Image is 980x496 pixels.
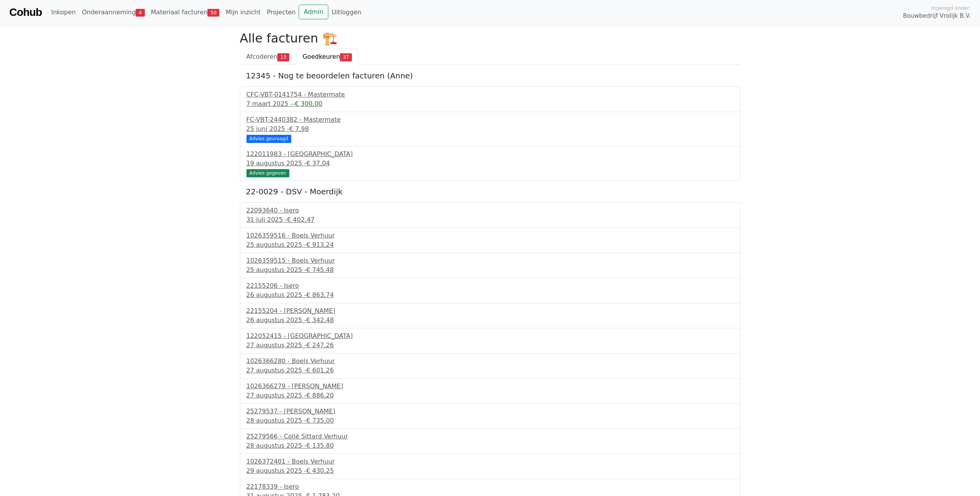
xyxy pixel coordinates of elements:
[148,5,223,20] a: Materiaal facturen50
[246,331,734,341] div: 122052415 - [GEOGRAPHIC_DATA]
[246,206,734,215] div: 22093640 - Isero
[246,357,734,366] div: 1026366280 - Boels Verhuur
[299,5,328,19] a: Admin
[246,382,734,391] div: 1026366279 - [PERSON_NAME]
[246,135,291,143] div: Advies gevraagd
[246,306,734,325] a: 22155204 - [PERSON_NAME]26 augustus 2025 -€ 342,48
[246,316,734,325] div: 26 augustus 2025 -
[246,99,734,109] div: 7 maart 2025 -
[48,5,78,20] a: Inkopen
[246,341,734,350] div: 27 augustus 2025 -
[246,290,734,300] div: 26 augustus 2025 -
[246,231,734,240] div: 1026359516 - Boels Verhuur
[246,240,734,250] div: 25 augustus 2025 -
[246,265,734,275] div: 25 augustus 2025 -
[246,382,734,400] a: 1026366279 - [PERSON_NAME]27 augustus 2025 -€ 886,20
[246,466,734,476] div: 29 augustus 2025 -
[246,441,734,450] div: 28 augustus 2025 -
[246,457,734,466] div: 1026372401 - Boels Verhuur
[287,216,314,223] span: € 402,47
[246,90,734,99] div: CFC-VBT-0141754 - Mastermate
[246,206,734,224] a: 22093640 - Isero31 juli 2025 -€ 402,47
[246,159,734,168] div: 19 augustus 2025 -
[246,366,734,375] div: 27 augustus 2025 -
[306,291,334,299] span: € 863,74
[246,457,734,476] a: 1026372401 - Boels Verhuur29 augustus 2025 -€ 430,25
[277,53,289,61] span: 13
[240,49,296,65] a: Afcoderen13
[306,241,334,248] span: € 913,24
[246,407,734,416] div: 25279537 - [PERSON_NAME]
[246,432,734,441] div: 25279566 - Collé Sittard Verhuur
[246,357,734,375] a: 1026366280 - Boels Verhuur27 augustus 2025 -€ 601,26
[246,115,734,124] div: FC-VBT-2440382 - Mastermate
[246,115,734,142] a: FC-VBT-2440382 - Mastermate25 juni 2025 -€ 7,98 Advies gevraagd
[246,391,734,400] div: 27 augustus 2025 -
[903,12,971,20] span: Bouwbedrijf Vrolijk B.V.
[306,417,334,424] span: € 735,00
[207,9,219,17] span: 50
[340,53,352,61] span: 37
[246,306,734,316] div: 22155204 - [PERSON_NAME]
[296,49,358,65] a: Goedkeuren37
[246,256,734,265] div: 1026359515 - Boels Verhuur
[9,3,42,22] a: Cohub
[246,281,734,290] div: 22155206 - Isero
[306,341,334,349] span: € 247,26
[289,125,309,132] span: € 7,98
[246,53,278,60] span: Afcoderen
[246,90,734,109] a: CFC-VBT-0141754 - Mastermate7 maart 2025 --€ 300,00
[264,5,299,20] a: Projecten
[306,442,334,449] span: € 135,80
[246,432,734,450] a: 25279566 - Collé Sittard Verhuur28 augustus 2025 -€ 135,80
[222,5,264,20] a: Mijn inzicht
[302,53,340,60] span: Goedkeuren
[246,124,734,134] div: 25 juni 2025 -
[246,281,734,300] a: 22155206 - Isero26 augustus 2025 -€ 863,74
[240,31,741,46] h2: Alle facturen 🏗️
[246,482,734,491] div: 22178339 - Isero
[246,407,734,425] a: 25279537 - [PERSON_NAME]28 augustus 2025 -€ 735,00
[306,467,334,474] span: € 430,25
[246,169,289,177] div: Advies gegeven
[246,331,734,350] a: 122052415 - [GEOGRAPHIC_DATA]27 augustus 2025 -€ 247,26
[306,367,334,374] span: € 601,26
[246,71,734,80] h5: 12345 - Nog te beoordelen facturen (Anne)
[246,416,734,425] div: 28 augustus 2025 -
[246,231,734,250] a: 1026359516 - Boels Verhuur25 augustus 2025 -€ 913,24
[306,316,334,324] span: € 342,48
[246,149,734,176] a: 122011983 - [GEOGRAPHIC_DATA]19 augustus 2025 -€ 37,04 Advies gegeven
[246,256,734,275] a: 1026359515 - Boels Verhuur25 augustus 2025 -€ 745,48
[246,187,734,196] h5: 22-0029 - DSV - Moerdijk
[79,5,148,20] a: Onderaanneming4
[306,160,330,167] span: € 37,04
[246,215,734,224] div: 31 juli 2025 -
[306,266,334,273] span: € 745,48
[246,149,734,159] div: 122011983 - [GEOGRAPHIC_DATA]
[292,100,322,107] span: -€ 300,00
[306,392,334,399] span: € 886,20
[931,4,971,12] span: Ingelogd onder:
[136,9,144,17] span: 4
[328,5,364,20] a: Uitloggen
